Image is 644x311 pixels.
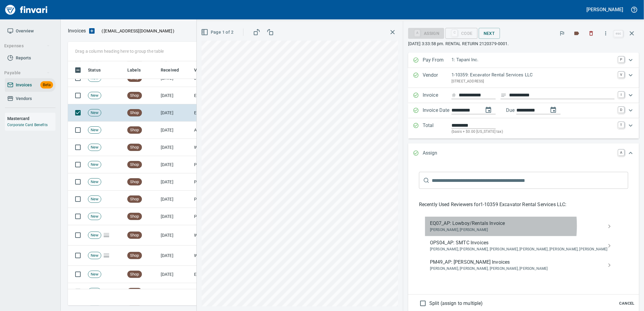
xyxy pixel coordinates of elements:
a: Corporate Card Benefits [7,123,48,127]
h5: [PERSON_NAME] [587,6,623,13]
p: (basis + $0.00 [US_STATE] tax) [451,129,615,135]
svg: Invoice description [501,92,507,98]
span: New [88,145,101,150]
h6: Mastercard [7,115,55,122]
span: PM49_AP: [PERSON_NAME] Invoices [430,259,608,266]
td: Puget Sound Pipe & Supply Co (1-22809) [192,156,252,173]
button: Expenses [2,40,52,52]
td: [DATE] [158,191,192,208]
p: 1-10359: Excavator Rental Services LLC [451,72,615,79]
nav: recent [425,214,622,277]
span: Payable [4,69,50,77]
p: Invoices [68,27,86,35]
div: Expand [408,53,639,68]
span: Shop [128,162,142,168]
div: OPS04_AP: SMTC Invoices[PERSON_NAME], [PERSON_NAME], [PERSON_NAME], [PERSON_NAME], [PERSON_NAME],... [425,236,622,256]
button: Payable [2,67,52,79]
td: [DATE] [158,266,192,283]
td: [DATE] [158,208,192,225]
td: Excavator Rental Services LLC (1-10359) [192,87,252,104]
div: Expand [408,143,639,163]
a: A [618,149,624,155]
span: Vendors [16,95,32,102]
span: Received [161,66,179,74]
td: [DATE] [158,139,192,156]
span: Status [88,66,109,74]
p: Invoice [423,92,451,99]
td: Equipment Depot Northwest Inc (1-39255) [192,266,252,283]
p: Invoice Date [423,107,451,115]
td: Western States Equipment Co. (1-11113) [192,225,252,246]
td: Excavator Rental Services LLC (1-10359) [192,104,252,122]
td: Portland Tractor Inc (1-10815) [192,173,252,191]
td: [DATE] [158,122,192,139]
span: Labels [127,66,149,74]
td: Powerscreen Of [US_STATE] (1-10821) [192,191,252,208]
p: 1: Tapani Inc. [451,56,615,63]
span: New [88,214,101,219]
a: I [618,92,624,98]
span: [PERSON_NAME], [PERSON_NAME], [PERSON_NAME], [PERSON_NAME], [PERSON_NAME], [PERSON_NAME] [430,246,608,252]
span: OPS04_AP: SMTC Invoices [430,239,608,246]
p: Vendor [423,72,451,84]
span: Cancel [619,300,635,307]
span: Overview [16,27,34,35]
a: Reports [5,51,55,65]
a: T [618,122,624,128]
td: [DATE] [158,156,192,173]
p: [STREET_ADDRESS] [451,79,615,85]
span: Reports [16,54,31,62]
a: D [618,107,624,113]
div: Expand [408,88,639,103]
span: Shop [128,232,142,238]
svg: Invoice number [451,92,456,99]
div: EQ07_AP: Lowboy/Rentals Invoice[PERSON_NAME], [PERSON_NAME] [425,217,622,236]
span: Next [484,30,495,37]
span: New [88,162,101,168]
span: Invoices [16,81,32,89]
p: Assign [423,149,451,157]
span: EQ07_AP: Lowboy/Rentals Invoice [430,220,608,227]
button: [PERSON_NAME] [585,5,625,14]
span: Shop [128,196,142,202]
span: Pages Split [101,253,112,258]
a: V [618,72,624,78]
span: Shop [128,179,142,185]
span: Pages Split [101,232,112,237]
span: Shop [128,127,142,133]
td: Powerscreen Of [US_STATE] (1-10821) [192,208,252,225]
span: Beta [40,82,53,89]
div: PM49_AP: [PERSON_NAME] Invoices[PERSON_NAME], [PERSON_NAME], [PERSON_NAME], [PERSON_NAME] [425,256,622,275]
div: Code [445,30,478,35]
td: Advanced Hydraulic Supply Co. LLC (1-10020) [192,122,252,139]
span: Shop [128,93,142,99]
button: Cancel [617,299,637,308]
button: Next [479,28,500,39]
td: [DATE] [158,246,192,266]
button: More [599,27,612,40]
div: Expand [408,68,639,88]
span: Split (assign to multiple) [429,300,483,307]
span: [PERSON_NAME], [PERSON_NAME] [430,227,608,233]
span: New [88,93,101,99]
td: [DATE] [158,225,192,246]
p: Total [423,122,451,135]
div: Expand [408,103,639,118]
a: Finvari [4,2,49,17]
td: [DATE] [158,87,192,104]
div: Assign [408,30,444,35]
button: change date [481,103,496,117]
span: New [88,272,101,277]
span: Received [161,66,187,74]
a: Overview [5,24,55,38]
span: Vendor / From [194,66,230,74]
p: Due [506,107,535,114]
button: Upload an Invoice [86,27,98,35]
a: Vendors [5,92,55,105]
span: Page 1 of 2 [202,28,233,36]
span: [EMAIL_ADDRESS][DOMAIN_NAME] [103,28,173,34]
td: [PERSON_NAME] Machinery Co (1-10794) [192,283,252,300]
span: Shop [128,253,142,259]
nav: breadcrumb [68,27,86,35]
td: Western States Equipment Co. (1-11113) [192,246,252,266]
